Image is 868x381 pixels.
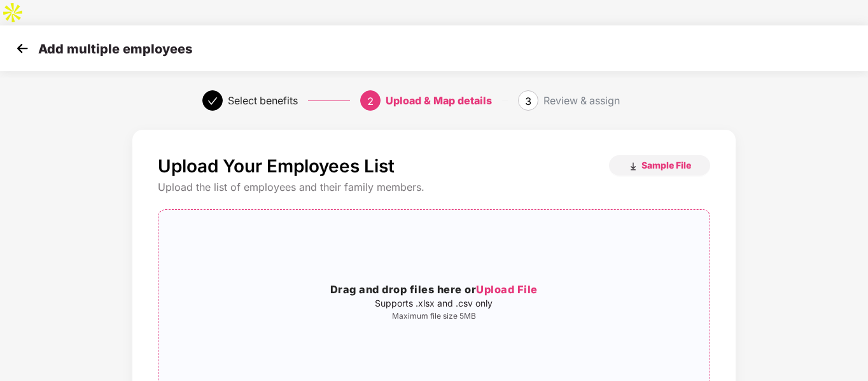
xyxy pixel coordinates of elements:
span: Sample File [641,159,691,171]
div: Review & assign [543,90,620,111]
div: Upload & Map details [386,90,492,111]
img: download_icon [628,162,638,172]
div: Select benefits [228,90,298,111]
img: svg+xml;base64,PHN2ZyB4bWxucz0iaHR0cDovL3d3dy53My5vcmcvMjAwMC9zdmciIHdpZHRoPSIzMCIgaGVpZ2h0PSIzMC... [13,39,32,58]
p: Supports .xlsx and .csv only [158,298,709,308]
h3: Drag and drop files here or [158,282,709,298]
button: Sample File [609,155,710,176]
div: Upload the list of employees and their family members. [158,181,710,194]
p: Add multiple employees [38,41,192,57]
p: Maximum file size 5MB [158,311,709,321]
span: 2 [367,95,374,107]
p: Upload Your Employees List [158,155,395,177]
span: check [207,96,218,106]
span: 3 [525,95,531,107]
span: Upload File [476,283,538,296]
